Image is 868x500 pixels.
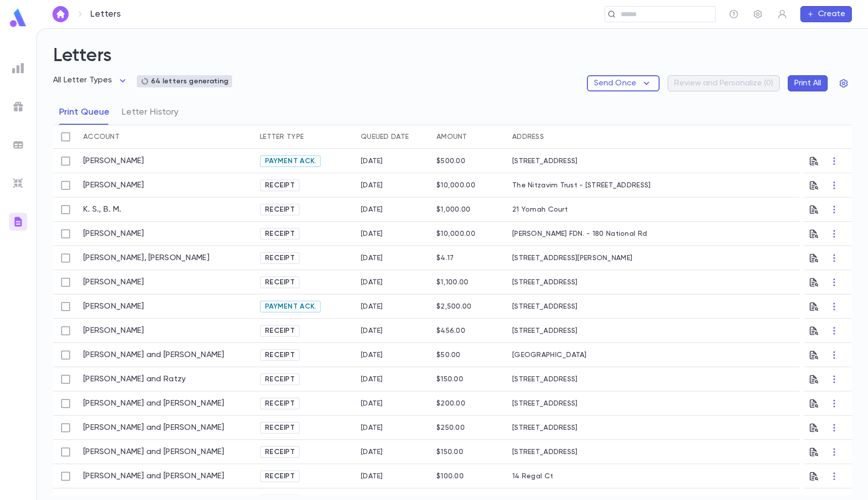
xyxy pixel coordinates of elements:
[809,444,819,460] button: Preview
[809,323,819,339] button: Preview
[59,99,110,125] button: Print Queue
[83,180,144,190] a: [PERSON_NAME]
[507,440,684,464] div: [STREET_ADDRESS]
[507,173,684,197] div: The Nitzavim Trust - [STREET_ADDRESS]
[261,399,299,408] span: Receipt
[437,181,475,189] div: $10,000.00
[437,375,463,383] div: $150.00
[587,75,660,91] button: Send Once
[809,420,819,436] button: Preview
[12,177,24,189] img: imports_grey.530a8a0e642e233f2baf0ef88e8c9fcb.svg
[261,157,320,165] span: Payment Ack.
[83,277,144,287] a: [PERSON_NAME]
[83,229,144,239] a: [PERSON_NAME]
[83,447,225,457] a: [PERSON_NAME] and [PERSON_NAME]
[261,327,299,335] span: Receipt
[261,254,299,262] span: Receipt
[437,351,461,359] div: $50.00
[55,10,67,18] img: home_white.a664292cf8c1dea59945f0da9f25487c.svg
[800,6,852,22] button: Create
[788,75,828,91] button: Print All
[361,303,383,311] div: 8/11/2025
[809,395,819,412] button: Preview
[12,101,24,113] img: campaigns_grey.99e729a5f7ee94e3726e6486bddda8f1.svg
[507,391,684,416] div: [STREET_ADDRESS]
[437,206,471,214] div: $1,000.00
[507,416,684,440] div: [STREET_ADDRESS]
[361,230,383,238] div: 8/8/2025
[437,278,469,286] div: $1,100.00
[12,139,24,151] img: batches_grey.339ca447c9d9533ef1741baa751efc33.svg
[507,319,684,343] div: [STREET_ADDRESS]
[83,423,225,433] a: [PERSON_NAME] and [PERSON_NAME]
[507,197,684,222] div: 21 Yomah Court
[261,181,299,189] span: Receipt
[261,303,320,311] span: Payment Ack.
[507,343,684,367] div: [GEOGRAPHIC_DATA]
[261,448,299,456] span: Receipt
[437,157,465,165] div: $500.00
[361,327,383,335] div: 8/12/2025
[809,226,819,242] button: Preview
[12,216,24,228] img: letters_gradient.3eab1cb48f695cfc331407e3924562ea.svg
[507,125,684,149] div: Address
[437,327,465,335] div: $456.00
[53,76,113,84] span: All Letter Types
[260,125,304,149] div: Letter Type
[809,298,819,315] button: Preview
[437,303,472,311] div: $2,500.00
[261,351,299,359] span: Receipt
[809,153,819,169] button: Preview
[361,125,409,149] div: Queued Date
[809,468,819,484] button: Preview
[809,177,819,193] button: Preview
[261,206,299,214] span: Receipt
[437,230,475,238] div: $10,000.00
[261,278,299,286] span: Receipt
[83,156,144,166] a: [PERSON_NAME]
[809,274,819,290] button: Preview
[83,471,225,481] a: [PERSON_NAME] and [PERSON_NAME]
[361,157,383,165] div: 8/8/2025
[78,125,255,149] div: Account
[512,125,544,149] div: Address
[507,464,684,488] div: 14 Regal Ct
[361,254,383,262] div: 8/11/2025
[361,424,383,432] div: 8/12/2025
[141,77,228,85] div: 64 letters generating
[361,181,383,189] div: 8/8/2025
[53,73,129,88] div: All Letter Types
[361,206,383,214] div: 8/8/2025
[361,448,383,456] div: 8/12/2025
[83,253,209,263] a: [PERSON_NAME], [PERSON_NAME]
[90,9,121,20] p: Letters
[255,125,356,149] div: Letter Type
[507,246,684,270] div: [STREET_ADDRESS][PERSON_NAME]
[437,424,465,432] div: $250.00
[507,294,684,319] div: [STREET_ADDRESS]
[431,125,507,149] div: Amount
[83,125,120,149] div: Account
[809,202,819,218] button: Preview
[507,222,684,246] div: [PERSON_NAME] FDN. - 180 National Rd
[83,205,121,215] a: K. S., B. M.
[83,350,225,360] a: [PERSON_NAME] and [PERSON_NAME]
[83,302,144,312] a: [PERSON_NAME]
[356,125,431,149] div: Queued Date
[361,472,383,480] div: 8/12/2025
[437,254,454,262] div: $4.17
[261,472,299,480] span: Receipt
[809,347,819,363] button: Preview
[361,399,383,408] div: 8/12/2025
[53,45,852,75] h2: Letters
[8,8,28,28] img: logo
[809,250,819,266] button: Preview
[437,472,464,480] div: $100.00
[361,375,383,383] div: 8/12/2025
[261,424,299,432] span: Receipt
[12,62,24,74] img: reports_grey.c525e4749d1bce6a11f5fe2a8de1b229.svg
[809,371,819,387] button: Preview
[437,399,465,408] div: $200.00
[361,351,383,359] div: 8/12/2025
[83,326,144,336] a: [PERSON_NAME]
